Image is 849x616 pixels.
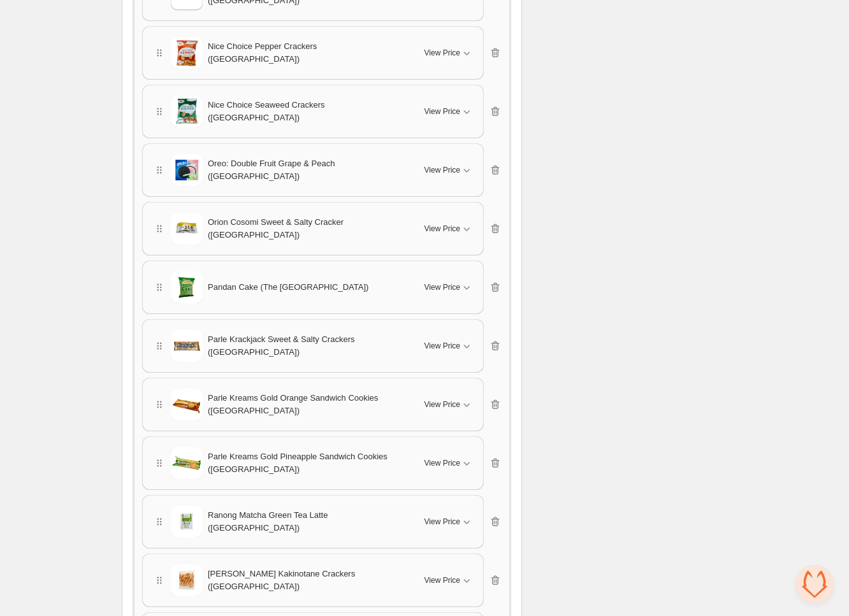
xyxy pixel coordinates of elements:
button: View Price [417,277,481,297]
span: Nice Choice Seaweed Crackers ([GEOGRAPHIC_DATA]) [208,99,409,124]
button: View Price [417,218,481,239]
span: Ranong Matcha Green Tea Latte ([GEOGRAPHIC_DATA]) [208,509,409,534]
span: View Price [424,165,460,175]
span: View Price [424,458,460,468]
span: Parle Kreams Gold Pineapple Sandwich Cookies ([GEOGRAPHIC_DATA]) [208,450,409,476]
img: Parle Kreams Gold Pineapple Sandwich Cookies (India) [171,447,203,479]
img: Nice Choice Seaweed Crackers (Taiwan) [171,96,203,127]
a: Open chat [795,565,834,603]
span: Oreo: Double Fruit Grape & Peach ([GEOGRAPHIC_DATA]) [208,157,409,183]
span: [PERSON_NAME] Kakinotane Crackers ([GEOGRAPHIC_DATA]) [208,568,409,593]
span: Parle Krackjack Sweet & Salty Crackers ([GEOGRAPHIC_DATA]) [208,333,409,359]
img: Pandan Cake (The Philippines) [171,271,203,303]
span: Orion Cosomi Sweet & Salty Cracker ([GEOGRAPHIC_DATA]) [208,216,409,241]
span: View Price [424,224,460,234]
button: View Price [417,336,481,356]
img: Orion Cosomi Sweet & Salty Cracker (South Korea) [171,213,203,245]
img: Parle Kreams Gold Orange Sandwich Cookies (India) [171,389,203,420]
span: View Price [424,48,460,58]
img: Sanko Kakinotane Crackers (Japan) [171,564,203,596]
button: View Price [417,512,481,532]
span: View Price [424,399,460,410]
span: Parle Kreams Gold Orange Sandwich Cookies ([GEOGRAPHIC_DATA]) [208,392,409,417]
span: Nice Choice Pepper Crackers ([GEOGRAPHIC_DATA]) [208,40,409,66]
span: View Price [424,106,460,117]
img: Ranong Matcha Green Tea Latte (Thailand) [171,506,203,538]
span: View Price [424,341,460,351]
button: View Price [417,160,481,180]
img: Oreo: Double Fruit Grape & Peach (China) [171,154,203,186]
button: View Price [417,101,481,122]
button: View Price [417,43,481,63]
span: Pandan Cake (The [GEOGRAPHIC_DATA]) [208,281,368,294]
button: View Price [417,570,481,591]
button: View Price [417,453,481,473]
span: View Price [424,575,460,585]
span: View Price [424,517,460,527]
span: View Price [424,282,460,292]
button: View Price [417,394,481,415]
img: Nice Choice Pepper Crackers (Taiwan) [171,37,203,69]
img: Parle Krackjack Sweet & Salty Crackers (India) [171,330,203,362]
